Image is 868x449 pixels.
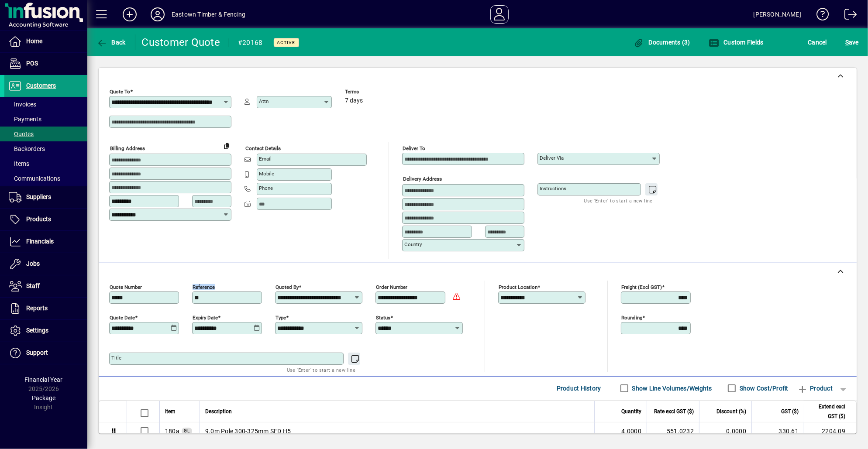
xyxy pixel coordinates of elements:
[144,7,172,22] button: Profile
[809,402,845,421] span: Extend excl GST ($)
[193,314,218,320] mat-label: Expiry date
[553,380,605,396] button: Product History
[26,193,51,200] span: Suppliers
[4,97,87,112] a: Invoices
[259,156,272,162] mat-label: Email
[111,355,121,361] mat-label: Title
[634,39,690,46] span: Documents (3)
[654,407,694,416] span: Rate excl GST ($)
[172,7,245,21] div: Eastown Timber & Fencing
[276,284,299,290] mat-label: Quoted by
[110,89,130,95] mat-label: Quote To
[110,314,135,320] mat-label: Quote date
[110,284,142,290] mat-label: Quote number
[259,185,273,191] mat-label: Phone
[630,384,712,393] label: Show Line Volumes/Weights
[259,171,274,177] mat-label: Mobile
[345,89,397,95] span: Terms
[810,2,829,30] a: Knowledge Base
[754,7,801,21] div: [PERSON_NAME]
[540,155,564,161] mat-label: Deliver via
[4,298,87,319] a: Reports
[804,422,856,440] td: 2204.09
[9,101,36,108] span: Invoices
[751,422,804,440] td: 330.61
[4,127,87,141] a: Quotes
[806,34,830,50] button: Cancel
[9,116,41,123] span: Payments
[345,97,363,104] span: 7 days
[96,39,126,46] span: Back
[259,98,269,104] mat-label: Attn
[94,34,128,50] button: Back
[142,35,220,49] div: Customer Quote
[808,35,827,49] span: Cancel
[32,394,55,401] span: Package
[184,428,190,433] span: GL
[26,216,51,223] span: Products
[26,349,48,356] span: Support
[781,407,799,416] span: GST ($)
[4,231,87,253] a: Financials
[4,141,87,156] a: Backorders
[403,145,425,151] mat-label: Deliver To
[26,282,40,289] span: Staff
[87,34,135,50] app-page-header-button: Back
[4,53,87,75] a: POS
[584,195,653,206] mat-hint: Use 'Enter' to start a new line
[845,35,859,49] span: ave
[9,175,60,182] span: Communications
[404,241,422,247] mat-label: Country
[631,34,692,50] button: Documents (3)
[499,284,537,290] mat-label: Product location
[26,60,38,67] span: POS
[376,284,407,290] mat-label: Order number
[4,342,87,364] a: Support
[622,427,642,435] span: 4.0000
[193,284,215,290] mat-label: Reference
[205,407,232,416] span: Description
[26,238,54,245] span: Financials
[706,34,766,50] button: Custom Fields
[4,320,87,342] a: Settings
[26,38,42,45] span: Home
[699,422,751,440] td: 0.0000
[205,427,291,435] span: 9.0m Pole 300-325mm SED H5
[116,7,144,22] button: Add
[4,275,87,297] a: Staff
[621,314,642,320] mat-label: Rounding
[376,314,390,320] mat-label: Status
[838,2,857,30] a: Logout
[4,156,87,171] a: Items
[557,381,601,395] span: Product History
[4,186,87,208] a: Suppliers
[238,36,263,50] div: #20168
[276,314,286,320] mat-label: Type
[4,253,87,275] a: Jobs
[25,376,63,383] span: Financial Year
[26,305,48,312] span: Reports
[26,327,48,334] span: Settings
[621,407,641,416] span: Quantity
[793,380,837,396] button: Product
[843,34,861,50] button: Save
[9,160,29,167] span: Items
[540,185,566,192] mat-label: Instructions
[709,39,764,46] span: Custom Fields
[738,384,789,393] label: Show Cost/Profit
[4,112,87,127] a: Payments
[652,427,694,435] div: 551.0232
[4,31,87,52] a: Home
[165,427,179,435] span: Sales - Roundwood
[621,284,662,290] mat-label: Freight (excl GST)
[9,145,45,152] span: Backorders
[9,130,34,137] span: Quotes
[165,407,176,416] span: Item
[845,39,849,46] span: S
[287,365,355,375] mat-hint: Use 'Enter' to start a new line
[26,260,40,267] span: Jobs
[220,139,234,153] button: Copy to Delivery address
[4,171,87,186] a: Communications
[716,407,746,416] span: Discount (%)
[797,381,833,395] span: Product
